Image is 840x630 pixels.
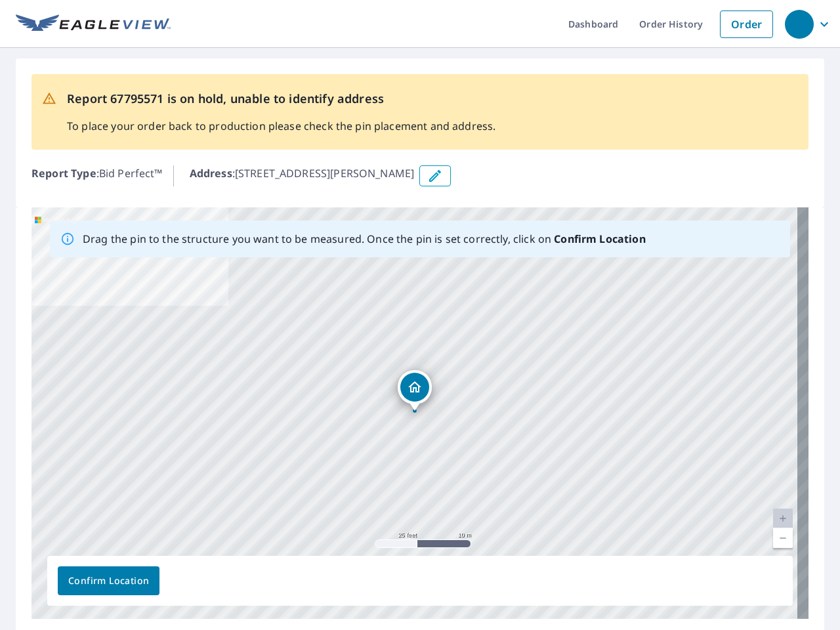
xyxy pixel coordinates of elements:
[190,166,232,180] b: Address
[554,232,645,246] b: Confirm Location
[16,14,171,34] img: EV Logo
[31,165,163,186] p: : Bid Perfect™
[67,90,495,108] p: Report 67795571 is on hold, unable to identify address
[67,118,495,134] p: To place your order back to production please check the pin placement and address.
[773,509,793,528] a: Current Level 20, Zoom In Disabled
[398,370,432,411] div: Dropped pin, building 1, Residential property, 318 Frank Martin Rd Blairsville, GA 30512
[68,573,149,589] span: Confirm Location
[720,10,773,38] a: Order
[773,528,793,548] a: Current Level 20, Zoom Out
[58,566,159,595] button: Confirm Location
[31,166,96,180] b: Report Type
[190,165,415,186] p: : [STREET_ADDRESS][PERSON_NAME]
[83,231,646,247] p: Drag the pin to the structure you want to be measured. Once the pin is set correctly, click on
